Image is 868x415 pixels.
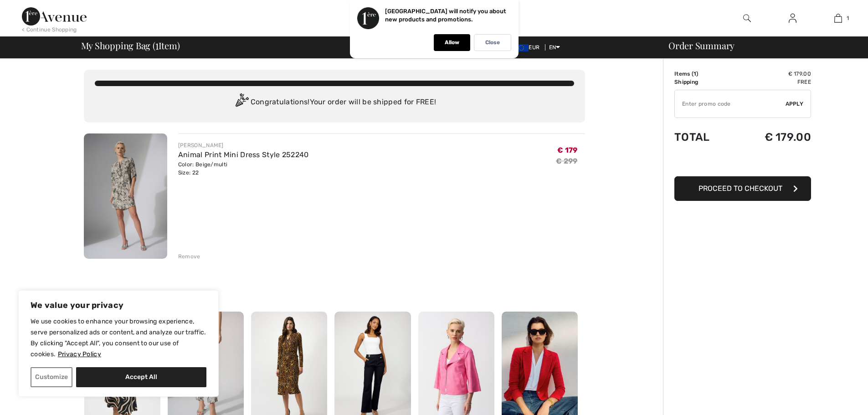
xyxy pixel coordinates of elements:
[733,122,811,153] td: € 179.00
[84,133,167,259] img: Animal Print Mini Dress Style 252240
[847,14,849,22] span: 1
[22,7,87,26] img: 1ère Avenue
[733,78,811,86] td: Free
[178,252,200,261] div: Remove
[31,300,206,311] p: We value your privacy
[178,141,309,149] div: [PERSON_NAME]
[18,290,219,397] div: We value your privacy
[789,13,796,24] img: My Info
[786,100,804,108] span: Apply
[781,13,804,24] a: Sign In
[743,13,751,24] img: search the website
[674,70,733,78] td: Items ( )
[178,160,309,177] div: Color: Beige/multi Size: 22
[549,44,560,51] span: EN
[84,293,585,304] h2: Shoppers also bought
[57,350,102,359] a: Privacy Policy
[22,26,77,34] div: < Continue Shopping
[674,78,733,86] td: Shipping
[733,70,811,78] td: € 179.00
[31,316,206,360] p: We use cookies to enhance your browsing experience, serve personalized ads or content, and analyz...
[485,39,500,46] p: Close
[514,44,529,51] img: Euro
[445,39,459,46] p: Allow
[514,44,543,51] span: EUR
[81,41,180,50] span: My Shopping Bag ( Item)
[155,39,159,51] span: 1
[674,122,733,153] td: Total
[557,146,578,154] span: € 179
[674,153,811,173] iframe: PayPal
[699,184,782,193] span: Proceed to Checkout
[556,157,578,165] s: € 299
[385,8,506,23] p: [GEOGRAPHIC_DATA] will notify you about new products and promotions.
[232,93,251,112] img: Congratulation2.svg
[816,13,860,24] a: 1
[95,93,574,112] div: Congratulations! Your order will be shipped for FREE!
[834,13,842,24] img: My Bag
[693,71,696,77] span: 1
[674,176,811,201] button: Proceed to Checkout
[76,367,206,387] button: Accept All
[31,367,72,387] button: Customize
[178,150,309,159] a: Animal Print Mini Dress Style 252240
[675,90,786,118] input: Promo code
[657,41,863,50] div: Order Summary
